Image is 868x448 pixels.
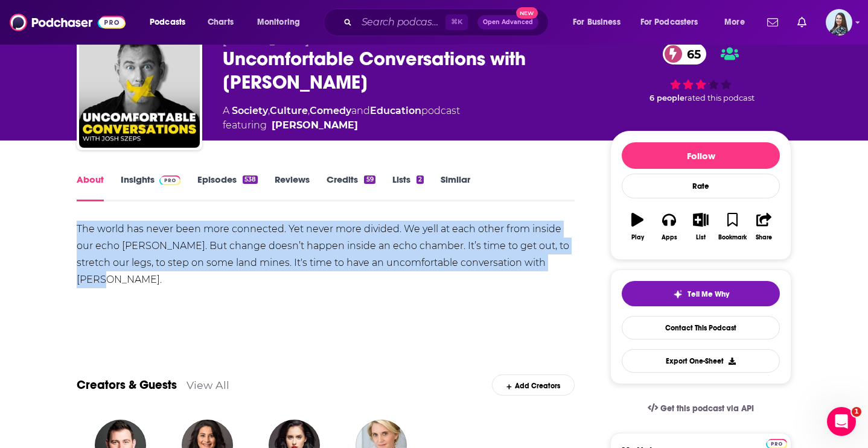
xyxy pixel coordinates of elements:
[223,36,309,47] span: [PERSON_NAME]
[232,105,268,116] a: Society
[441,174,470,201] a: Similar
[492,374,575,396] div: Add Creators
[275,174,310,201] a: Reviews
[223,104,460,133] div: A podcast
[370,105,421,116] a: Education
[335,8,560,36] div: Search podcasts, credits, & more...
[640,14,698,31] span: For Podcasters
[77,221,575,322] div: The world has never been more connected. Yet never more divided. We yell at each other from insid...
[392,174,424,201] a: Lists2
[631,234,644,241] div: Play
[208,14,234,31] span: Charts
[718,234,747,241] div: Bookmark
[826,9,852,36] img: User Profile
[364,175,375,184] div: 59
[268,105,270,116] span: ,
[633,13,716,32] button: open menu
[357,13,445,32] input: Search podcasts, credits, & more...
[696,234,706,241] div: List
[200,13,241,32] a: Charts
[243,175,258,184] div: 538
[223,118,460,133] span: featuring
[622,142,780,169] button: Follow
[564,13,636,32] button: open menu
[756,234,772,241] div: Share
[660,403,754,414] span: Get this podcast via API
[272,118,358,133] a: Josh Szeps
[673,289,683,299] img: tell me why sparkle
[685,93,755,103] span: rated this podcast
[716,13,760,32] button: open menu
[748,205,780,248] button: Share
[187,379,229,391] a: View All
[516,7,538,19] span: New
[685,205,716,248] button: List
[159,175,180,185] img: Podchaser Pro
[141,13,201,32] button: open menu
[638,394,764,423] a: Get this podcast via API
[663,43,707,65] a: 65
[793,12,811,33] a: Show notifications dropdown
[270,105,308,116] a: Culture
[610,36,791,111] div: 65 6 peoplerated this podcast
[77,377,177,393] a: Creators & Guests
[477,15,538,30] button: Open AdvancedNew
[416,175,424,184] div: 2
[622,205,653,248] button: Play
[327,174,375,201] a: Credits59
[622,316,780,339] a: Contact This Podcast
[249,13,316,32] button: open menu
[675,43,707,65] span: 65
[653,205,685,248] button: Apps
[197,174,258,201] a: Episodes538
[688,289,729,299] span: Tell Me Why
[662,234,677,241] div: Apps
[257,14,300,31] span: Monitoring
[351,105,370,116] span: and
[79,27,200,148] img: Uncomfortable Conversations with Josh Szeps
[716,205,748,248] button: Bookmark
[483,19,533,25] span: Open Advanced
[762,12,783,33] a: Show notifications dropdown
[827,407,856,436] iframe: Intercom live chat
[573,14,621,31] span: For Business
[826,9,852,36] span: Logged in as brookefortierpr
[852,407,861,417] span: 1
[724,14,745,31] span: More
[649,93,685,103] span: 6 people
[826,9,852,36] button: Show profile menu
[10,11,126,34] img: Podchaser - Follow, Share and Rate Podcasts
[77,174,104,201] a: About
[445,14,468,30] span: ⌘ K
[121,174,180,201] a: InsightsPodchaser Pro
[622,281,780,306] button: tell me why sparkleTell Me Why
[622,349,780,373] button: Export One-Sheet
[310,105,351,116] a: Comedy
[308,105,310,116] span: ,
[150,14,185,31] span: Podcasts
[622,174,780,198] div: Rate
